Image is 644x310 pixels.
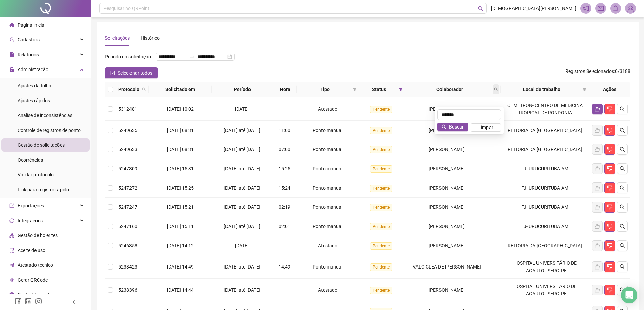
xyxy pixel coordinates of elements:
[284,243,285,248] span: -
[620,264,625,270] span: search
[18,172,54,177] span: Validar protocolo
[18,277,48,283] span: Gerar QRCode
[501,279,589,302] td: HOSPITAL UNIVERSITÁRIO DE LAGARTO - SERGIPE
[18,113,72,118] span: Análise de inconsistências
[607,287,613,293] span: dislike
[18,218,43,223] span: Integrações
[429,204,465,210] span: [PERSON_NAME]
[284,287,285,293] span: -
[607,166,613,171] span: dislike
[72,300,76,304] span: left
[607,224,613,229] span: dislike
[399,87,403,91] span: filter
[18,157,43,163] span: Ocorrências
[501,178,589,198] td: TJ- URUCURITUBA AM
[501,97,589,121] td: CEMETRON- CENTRO DE MEDICINA TROPICAL DE RONDONIA
[607,106,613,112] span: dislike
[313,264,342,270] span: Ponto manual
[429,185,465,191] span: [PERSON_NAME]
[18,22,45,28] span: Página inicial
[224,287,260,293] span: [DATE] até [DATE]
[370,242,392,250] span: Pendente
[607,128,613,133] span: dislike
[437,123,468,131] button: Buscar
[105,51,156,62] label: Período da solicitação
[18,37,40,43] span: Cadastros
[18,248,45,253] span: Aceite de uso
[224,166,260,171] span: [DATE] até [DATE]
[118,243,137,248] span: 5246358
[493,84,499,94] span: search
[9,23,14,27] span: home
[9,233,14,238] span: apartment
[313,185,342,191] span: Ponto manual
[607,204,613,210] span: dislike
[224,224,260,229] span: [DATE] até [DATE]
[613,5,619,11] span: bell
[279,185,290,191] span: 15:24
[353,87,357,91] span: filter
[429,224,465,229] span: [PERSON_NAME]
[370,204,392,211] span: Pendente
[318,243,337,248] span: Atestado
[607,147,613,152] span: dislike
[620,166,625,171] span: search
[501,217,589,236] td: TJ- URUCURITUBA AM
[118,224,137,229] span: 5247160
[18,67,48,72] span: Administração
[370,127,392,134] span: Pendente
[9,67,14,72] span: lock
[620,204,625,210] span: search
[167,224,194,229] span: [DATE] 15:11
[397,84,404,94] span: filter
[18,292,52,298] span: Central de ajuda
[15,298,22,305] span: facebook
[501,236,589,255] td: REITORIA DA [GEOGRAPHIC_DATA]
[189,54,195,59] span: swap-right
[9,218,14,223] span: sync
[501,255,589,279] td: HOSPITAL UNIVERSITÁRIO DE LAGARTO - SERGIPE
[620,128,625,133] span: search
[362,86,396,93] span: Status
[501,198,589,217] td: TJ- URUCURITUBA AM
[279,147,290,152] span: 07:00
[9,248,14,253] span: audit
[370,146,392,153] span: Pendente
[118,204,137,210] span: 5247247
[501,159,589,178] td: TJ- URUCURITUBA AM
[284,106,285,112] span: -
[413,264,481,270] span: VALCICLEA DE [PERSON_NAME]
[478,124,493,131] span: Limpar
[408,86,491,93] span: Colaborador
[141,84,147,94] span: search
[224,204,260,210] span: [DATE] até [DATE]
[273,82,297,97] th: Hora
[235,243,249,248] span: [DATE]
[370,185,392,192] span: Pendente
[142,87,146,91] span: search
[18,83,51,88] span: Ajustes da folha
[620,224,625,229] span: search
[620,185,625,191] span: search
[167,128,194,133] span: [DATE] 08:31
[118,166,137,171] span: 5247309
[620,287,625,293] span: search
[9,278,14,282] span: qrcode
[370,287,392,294] span: Pendente
[279,166,290,171] span: 15:25
[313,166,342,171] span: Ponto manual
[118,185,137,191] span: 5247272
[429,243,465,248] span: [PERSON_NAME]
[141,34,160,42] div: Histórico
[224,185,260,191] span: [DATE] até [DATE]
[167,204,194,210] span: [DATE] 15:21
[167,243,194,248] span: [DATE] 14:12
[118,128,137,133] span: 5249635
[9,37,14,42] span: user-add
[429,287,465,293] span: [PERSON_NAME]
[118,106,137,112] span: 5312481
[313,128,342,133] span: Ponto manual
[429,106,465,112] span: [PERSON_NAME]
[351,84,358,94] span: filter
[167,264,194,270] span: [DATE] 14:49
